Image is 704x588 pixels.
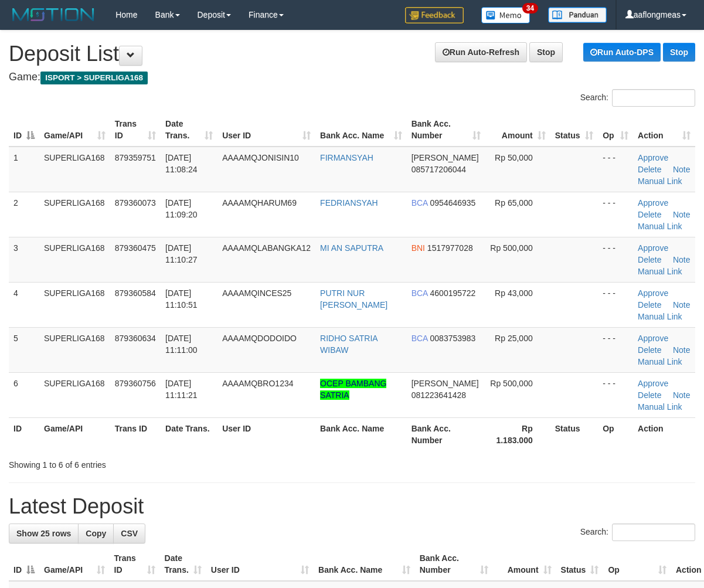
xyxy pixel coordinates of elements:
[115,379,156,388] span: 879360756
[165,288,198,310] span: [DATE] 11:10:51
[663,43,695,62] a: Stop
[9,454,284,471] div: Showing 1 to 6 of 6 entries
[222,243,311,253] span: AAAAMQLABANGKA12
[598,192,633,237] td: - - -
[9,372,39,417] td: 6
[411,334,428,343] span: BCA
[165,198,198,219] span: [DATE] 11:09:20
[638,243,668,253] a: Approve
[548,7,607,23] img: panduan.png
[411,153,479,162] span: [PERSON_NAME]
[9,524,79,543] a: Show 25 rows
[222,288,291,298] span: AAAAMQINCES25
[9,72,695,83] h4: Game:
[39,237,110,282] td: SUPERLIGA168
[222,153,299,162] span: AAAAMQJONISIN10
[222,334,297,343] span: AAAAMQDODOIDO
[165,153,198,174] span: [DATE] 11:08:24
[633,417,695,451] th: Action
[481,7,530,23] img: Button%20Memo.svg
[612,524,695,541] input: Search:
[495,288,533,298] span: Rp 43,000
[411,288,428,298] span: BCA
[9,42,695,66] h1: Deposit List
[320,243,383,253] a: MI AN SAPUTRA
[638,300,661,310] a: Delete
[121,529,138,538] span: CSV
[39,113,110,147] th: Game/API: activate to sort column ascending
[9,237,39,282] td: 3
[638,267,682,276] a: Manual Link
[165,243,198,264] span: [DATE] 11:10:27
[113,524,145,543] a: CSV
[407,417,485,451] th: Bank Acc. Number
[9,192,39,237] td: 2
[550,417,598,451] th: Status
[638,198,668,208] a: Approve
[110,548,160,581] th: Trans ID: activate to sort column ascending
[435,42,527,62] a: Run Auto-Refresh
[673,165,691,174] a: Note
[320,379,386,400] a: OCEP BAMBANG SATRIA
[598,282,633,327] td: - - -
[110,113,161,147] th: Trans ID: activate to sort column ascending
[39,282,110,327] td: SUPERLIGA168
[495,153,533,162] span: Rp 50,000
[40,72,148,84] span: ISPORT > SUPERLIGA168
[638,357,682,366] a: Manual Link
[115,243,156,253] span: 879360475
[638,176,682,186] a: Manual Link
[638,288,668,298] a: Approve
[9,147,39,192] td: 1
[161,417,217,451] th: Date Trans.
[638,379,668,388] a: Approve
[580,524,695,541] label: Search:
[9,327,39,372] td: 5
[529,42,563,62] a: Stop
[495,334,533,343] span: Rp 25,000
[411,390,466,400] span: Copy 081223641428 to clipboard
[320,334,377,355] a: RIDHO SATRIA WIBAW
[39,417,110,451] th: Game/API
[411,379,479,388] span: [PERSON_NAME]
[9,417,39,451] th: ID
[673,390,691,400] a: Note
[110,417,161,451] th: Trans ID
[493,548,556,581] th: Amount: activate to sort column ascending
[314,548,415,581] th: Bank Acc. Name: activate to sort column ascending
[673,210,691,219] a: Note
[222,379,293,388] span: AAAAMQBRO1234
[638,334,668,343] a: Approve
[9,495,695,518] h1: Latest Deposit
[673,345,691,355] a: Note
[598,417,633,451] th: Op
[165,334,198,355] span: [DATE] 11:11:00
[217,113,315,147] th: User ID: activate to sort column ascending
[638,222,682,231] a: Manual Link
[320,153,373,162] a: FIRMANSYAH
[39,327,110,372] td: SUPERLIGA168
[638,255,661,264] a: Delete
[633,113,695,147] th: Action: activate to sort column ascending
[320,288,387,310] a: PUTRI NUR [PERSON_NAME]
[415,548,493,581] th: Bank Acc. Number: activate to sort column ascending
[612,89,695,107] input: Search:
[9,548,39,581] th: ID: activate to sort column descending
[411,243,425,253] span: BNI
[550,113,598,147] th: Status: activate to sort column ascending
[9,282,39,327] td: 4
[405,7,464,23] img: Feedback.jpg
[206,548,314,581] th: User ID: activate to sort column ascending
[39,372,110,417] td: SUPERLIGA168
[490,243,532,253] span: Rp 500,000
[160,548,206,581] th: Date Trans.: activate to sort column ascending
[598,113,633,147] th: Op: activate to sort column ascending
[485,417,550,451] th: Rp 1.183.000
[9,6,98,23] img: MOTION_logo.png
[411,165,466,174] span: Copy 085717206044 to clipboard
[598,372,633,417] td: - - -
[39,548,110,581] th: Game/API: activate to sort column ascending
[598,237,633,282] td: - - -
[598,327,633,372] td: - - -
[638,345,661,355] a: Delete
